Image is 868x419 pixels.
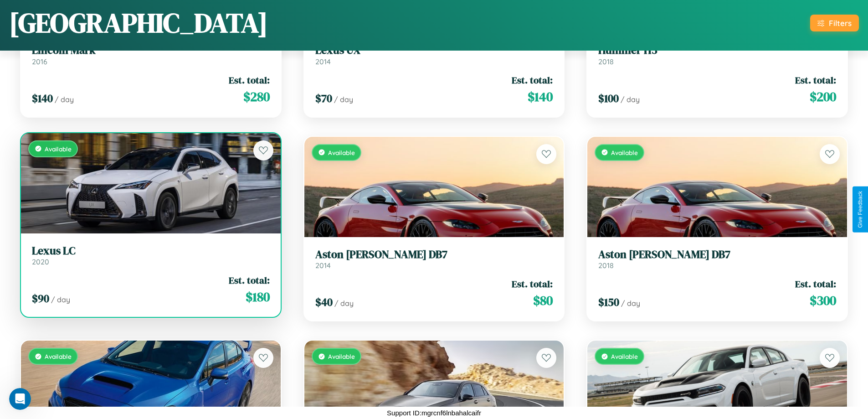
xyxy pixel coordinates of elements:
[621,95,640,104] span: / day
[315,44,553,66] a: Lexus UX2014
[598,261,614,270] span: 2018
[315,44,553,57] h3: Lexus UX
[32,91,53,106] span: $ 140
[334,299,354,308] span: / day
[315,248,553,261] h3: Aston [PERSON_NAME] DB7
[51,295,70,304] span: / day
[45,352,72,360] span: Available
[315,261,331,270] span: 2014
[315,91,332,106] span: $ 70
[528,88,553,106] span: $ 140
[598,44,836,57] h3: Hummer H3
[32,244,270,267] a: Lexus LC2020
[32,257,49,266] span: 2020
[829,18,852,28] div: Filters
[810,291,836,310] span: $ 300
[810,15,859,31] button: Filters
[243,88,270,106] span: $ 280
[246,288,270,306] span: $ 180
[598,248,836,270] a: Aston [PERSON_NAME] DB72018
[9,4,268,41] h1: [GEOGRAPHIC_DATA]
[315,295,333,310] span: $ 40
[795,73,836,87] span: Est. total:
[229,274,270,287] span: Est. total:
[32,244,270,258] h3: Lexus LC
[328,352,355,360] span: Available
[611,352,638,360] span: Available
[621,299,640,308] span: / day
[55,95,74,104] span: / day
[315,248,553,270] a: Aston [PERSON_NAME] DB72014
[45,145,72,153] span: Available
[387,407,481,419] p: Support ID: mgrcnf6lnbahalcaifr
[32,291,49,306] span: $ 90
[32,57,47,66] span: 2016
[32,44,270,57] h3: Lincoln Mark
[334,95,353,104] span: / day
[328,149,355,156] span: Available
[32,44,270,66] a: Lincoln Mark2016
[512,73,553,87] span: Est. total:
[512,277,553,290] span: Est. total:
[598,91,619,106] span: $ 100
[598,44,836,66] a: Hummer H32018
[795,277,836,290] span: Est. total:
[9,388,31,410] iframe: Intercom live chat
[598,295,619,310] span: $ 150
[229,73,270,87] span: Est. total:
[315,57,331,66] span: 2014
[611,149,638,156] span: Available
[598,248,836,261] h3: Aston [PERSON_NAME] DB7
[533,291,553,310] span: $ 80
[857,191,863,228] div: Give Feedback
[598,57,614,66] span: 2018
[810,88,836,106] span: $ 200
